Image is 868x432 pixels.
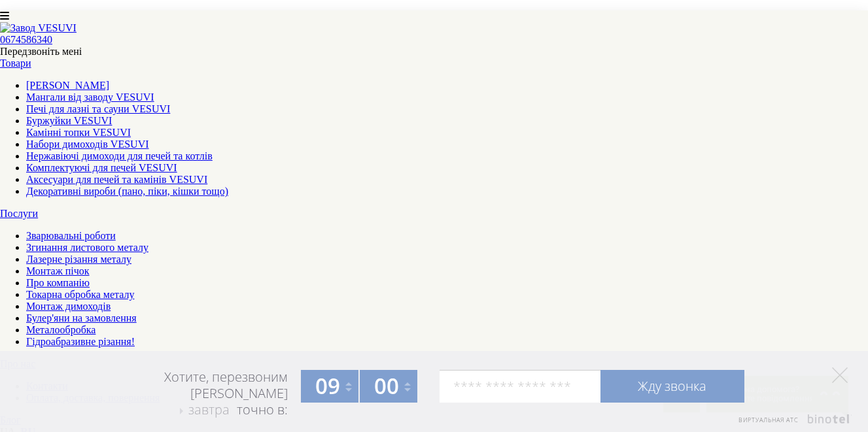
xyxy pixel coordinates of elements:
[26,162,177,173] a: Комплектуючі для печей VESUVI
[832,367,848,383] a: Элемент управления
[26,139,149,150] a: Набори димоходів VESUVI
[26,115,112,126] a: Буржуйки VESUVI
[26,91,154,103] a: Мангали від заводу VESUVI
[26,80,109,91] a: [PERSON_NAME]
[26,301,111,312] a: Монтаж димоходів
[600,370,744,403] a: Жду звонка
[738,416,799,424] span: Виртуальная АТС
[26,265,90,276] a: Монтаж пічок
[731,414,852,432] a: Элемент управления
[26,174,207,185] a: Аксесуари для печей та камінів VESUVI
[26,103,170,114] a: Печі для лазні та сауни VESUVI
[26,242,148,253] a: Згинання листового металу
[374,371,399,401] span: 00
[315,371,340,401] span: 09
[26,230,116,241] a: Зварювальні роботи
[26,336,135,347] a: Гідроабразивне різання!
[26,312,137,324] a: Булер'яни на замовлення
[26,127,131,138] a: Камінні топки VESUVI
[26,277,90,288] a: Про компанію
[114,369,288,420] div: Хотите, перезвоним [PERSON_NAME] точно в:
[26,289,134,300] a: Токарна обробка металу
[26,254,131,265] a: Лазерне різання металу
[188,401,230,418] span: завтра
[26,186,228,197] a: Декоративні вироби (пано, піки, кішки тощо)
[26,150,213,161] a: Нержавіючі димоходи для печей та котлів
[26,324,95,335] a: Металообробка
